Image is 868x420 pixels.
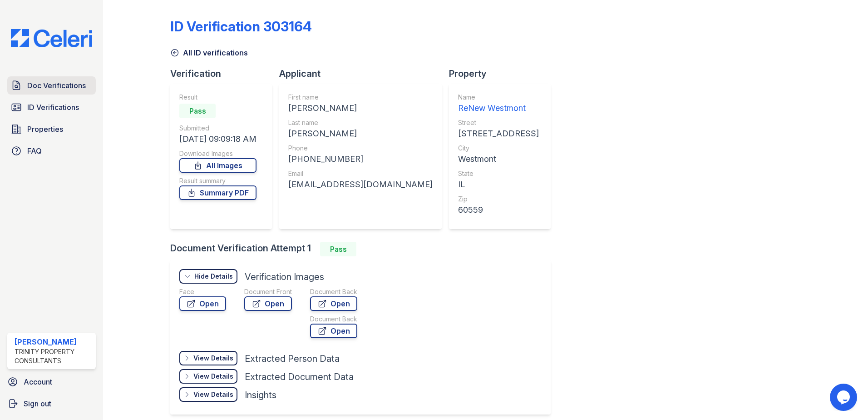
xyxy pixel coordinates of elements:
div: View Details [193,354,233,363]
div: ID Verification 303164 [170,18,312,35]
span: Doc Verifications [27,80,86,91]
div: Document Front [244,287,292,296]
div: [STREET_ADDRESS] [458,127,539,140]
a: Open [244,296,292,311]
div: Document Verification Attempt 1 [170,242,558,256]
div: IL [458,178,539,191]
div: Hide Details [194,272,233,281]
div: [PHONE_NUMBER] [288,153,433,165]
a: Doc Verifications [7,76,96,95]
div: Submitted [179,124,256,133]
div: Zip [458,195,539,204]
div: Verification Images [245,270,324,283]
div: Result [179,93,256,102]
div: City [458,144,539,153]
div: View Details [193,372,233,381]
div: First name [288,93,433,102]
div: Verification [170,67,279,80]
div: [EMAIL_ADDRESS][DOMAIN_NAME] [288,178,433,191]
div: Property [449,67,558,80]
img: CE_Logo_Blue-a8612792a0a2168367f1c8372b55b34899dd931a85d93a1a3d3e32e68fde9ad4.png [4,29,99,47]
div: State [458,169,539,178]
div: Result summary [179,176,256,185]
div: Applicant [279,67,449,80]
div: Westmont [458,153,539,165]
div: [DATE] 09:09:18 AM [179,133,256,145]
div: View Details [193,390,233,399]
div: Insights [245,389,276,401]
iframe: chat widget [830,384,859,411]
a: Account [4,373,99,391]
span: FAQ [27,145,42,156]
div: Pass [320,242,356,256]
div: Email [288,169,433,178]
a: All ID verifications [170,47,248,58]
a: Properties [7,120,96,138]
span: ID Verifications [27,102,79,113]
a: Sign out [4,395,99,413]
a: Name ReNew Westmont [458,93,539,115]
div: Trinity Property Consultants [15,347,92,365]
a: Open [310,324,357,338]
div: Street [458,118,539,127]
div: Pass [179,104,216,118]
div: Document Back [310,287,357,296]
div: Extracted Person Data [245,352,340,365]
span: Sign out [24,398,51,409]
div: Phone [288,144,433,153]
a: Open [310,296,357,311]
a: Summary PDF [179,185,256,200]
div: Last name [288,118,433,127]
div: Face [179,287,226,296]
div: [PERSON_NAME] [288,102,433,115]
a: All Images [179,158,256,173]
a: Open [179,296,226,311]
div: Download Images [179,149,256,158]
div: ReNew Westmont [458,102,539,115]
span: Account [24,376,52,387]
div: Name [458,93,539,102]
a: FAQ [7,142,96,160]
div: Extracted Document Data [245,370,354,383]
div: [PERSON_NAME] [288,127,433,140]
div: [PERSON_NAME] [15,336,92,347]
a: ID Verifications [7,98,96,116]
span: Properties [27,124,63,135]
div: 60559 [458,204,539,216]
div: Document Back [310,315,357,324]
